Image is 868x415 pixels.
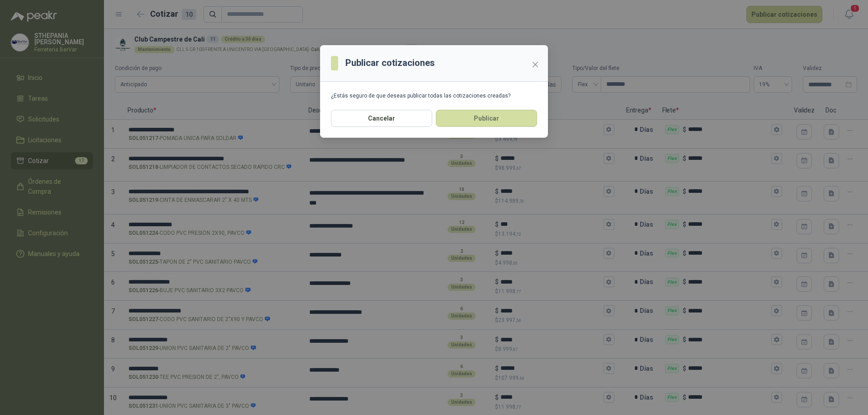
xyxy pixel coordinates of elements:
button: Publicar [436,110,537,127]
h3: Publicar cotizaciones [345,56,435,70]
button: Cancelar [331,110,432,127]
button: Close [528,57,542,72]
span: close [532,61,539,68]
div: ¿Estás seguro de que deseas publicar todas las cotizaciones creadas? [331,93,537,99]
